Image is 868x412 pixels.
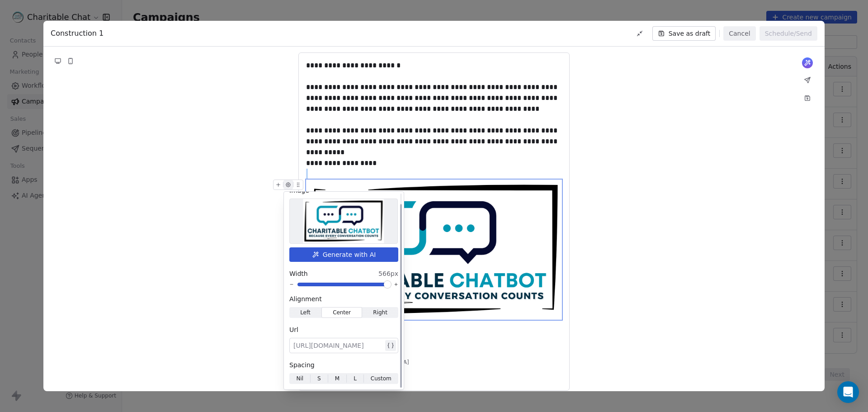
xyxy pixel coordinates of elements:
div: Domain Overview [34,53,81,59]
span: M [335,374,340,383]
div: Keywords by Traffic [100,53,152,59]
span: Right [373,308,387,317]
button: Save as draft [652,26,716,41]
img: tab_keywords_by_traffic_grey.svg [90,52,97,60]
span: Custom [371,374,392,383]
span: Left [300,308,311,317]
span: S [317,374,321,383]
div: Domain: [DOMAIN_NAME] [24,24,99,31]
span: Nil [296,374,303,383]
span: L [354,374,357,383]
span: Construction 1 [51,28,104,39]
img: website_grey.svg [14,24,22,31]
span: Url [289,325,298,334]
button: Schedule/Send [759,26,817,41]
span: Spacing [289,360,315,369]
span: 566px [378,269,398,278]
img: Selected image [303,199,384,243]
button: Generate with AI [289,247,398,262]
img: logo_orange.svg [14,14,22,22]
div: v 4.0.25 [25,14,44,22]
span: Width [289,269,308,278]
button: Cancel [723,26,755,41]
span: Alignment [289,294,322,303]
img: tab_domain_overview_orange.svg [24,52,32,60]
